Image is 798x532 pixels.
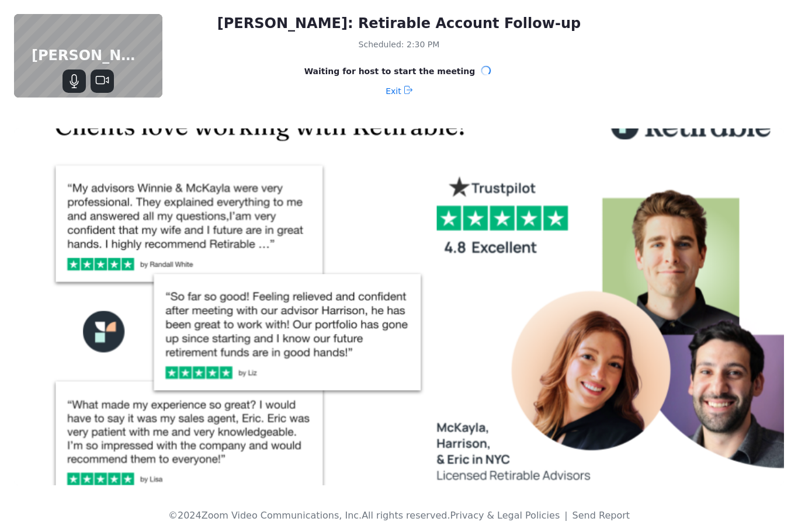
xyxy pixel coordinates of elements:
[386,82,401,100] span: Exit
[564,510,567,521] span: |
[91,69,114,93] button: Stop Video
[168,510,178,521] span: ©
[386,82,412,100] button: Exit
[362,510,450,521] span: All rights reserved.
[175,14,623,33] div: [PERSON_NAME]: Retirable Account Follow-up
[202,510,362,521] span: Zoom Video Communications, Inc.
[573,509,630,523] button: Send Report
[175,37,623,51] div: Scheduled: 2:30 PM
[14,128,784,485] img: waiting room background
[450,510,560,521] a: Privacy & Legal Policies
[304,65,476,77] span: Waiting for host to start the meeting
[178,510,202,521] span: 2024
[63,69,86,93] button: Mute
